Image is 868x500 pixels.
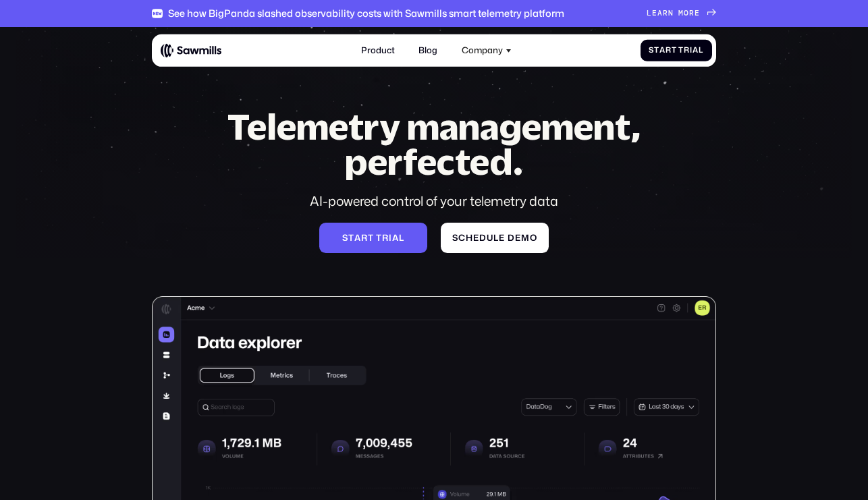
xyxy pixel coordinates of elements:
span: a [659,46,666,55]
span: o [684,9,689,18]
a: Product [354,39,401,63]
span: r [361,233,368,243]
span: e [652,9,657,18]
span: m [521,233,530,243]
span: i [690,46,693,55]
a: Blog [412,39,444,63]
span: a [657,9,663,18]
span: e [499,233,505,243]
span: r [382,233,389,243]
span: n [668,9,674,18]
div: Company [455,39,518,63]
a: Scheduledemo [441,223,549,252]
span: t [654,46,659,55]
span: d [479,233,487,243]
span: d [508,233,515,243]
span: a [693,46,699,55]
span: u [487,233,493,243]
span: e [473,233,479,243]
span: l [399,233,404,243]
div: AI-powered control of your telemetry data [203,192,664,210]
span: h [466,233,473,243]
span: e [515,233,521,243]
span: t [376,233,382,243]
span: S [342,233,348,243]
span: r [689,9,695,18]
div: Company [462,45,503,55]
span: r [663,9,668,18]
span: o [530,233,537,243]
span: S [649,46,654,55]
span: c [458,233,466,243]
span: L [647,9,652,18]
div: See how BigPanda slashed observability costs with Sawmills smart telemetry platform [168,7,564,19]
span: r [666,46,672,55]
h1: Telemetry management, perfected. [203,109,664,179]
span: a [354,233,361,243]
span: S [452,233,458,243]
span: e [695,9,700,18]
a: Starttrial [319,223,428,252]
span: i [389,233,392,243]
span: t [348,233,354,243]
span: m [678,9,684,18]
span: l [493,233,499,243]
span: t [672,46,677,55]
span: r [684,46,690,55]
a: Learnmore [647,9,716,18]
span: t [368,233,374,243]
span: a [392,233,399,243]
span: l [699,46,703,55]
span: T [678,46,684,55]
a: StartTrial [641,39,712,61]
